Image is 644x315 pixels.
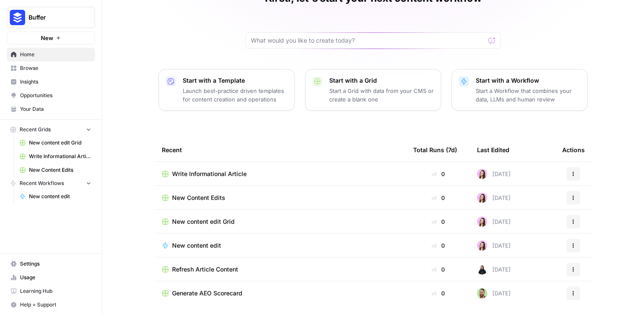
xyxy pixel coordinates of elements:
[7,75,95,89] a: Insights
[7,257,95,271] a: Settings
[20,126,51,133] span: Recent Grids
[162,194,400,202] a: New Content Edits
[29,139,91,147] span: New content edit Grid
[162,170,400,178] a: Write Informational Article
[29,13,80,22] span: Buffer
[16,190,95,203] a: New content edit
[29,193,91,200] span: New content edit
[20,92,91,99] span: Opportunities
[413,138,457,162] div: Total Runs (7d)
[172,289,242,298] span: Generate AEO Scorecard
[7,271,95,284] a: Usage
[162,217,400,226] a: New content edit Grid
[29,166,91,174] span: New Content Edits
[20,260,91,268] span: Settings
[477,264,487,275] img: 7xp8ji8c0lodfa3m8etmznlvv6d8
[329,76,434,85] p: Start with a Grid
[172,194,225,202] span: New Content Edits
[7,48,95,61] a: Home
[7,61,95,75] a: Browse
[10,10,25,25] img: Buffer Logo
[7,89,95,102] a: Opportunities
[20,51,91,58] span: Home
[162,241,400,250] a: New content edit
[562,138,585,162] div: Actions
[477,138,509,162] div: Last Edited
[477,288,487,298] img: h0tmkl8gkwk0b1sam96cuweejb2d
[413,194,463,202] div: 0
[477,288,511,298] div: [DATE]
[20,274,91,281] span: Usage
[477,217,487,227] img: 6eohlkvfyuj7ut2wjerunczchyi7
[162,138,400,162] div: Recent
[16,136,95,150] a: New content edit Grid
[476,76,581,85] p: Start with a Workflow
[20,301,91,309] span: Help + Support
[413,217,463,226] div: 0
[413,170,463,178] div: 0
[41,34,53,42] span: New
[7,177,95,190] button: Recent Workflows
[7,284,95,298] a: Learning Hub
[251,36,485,45] input: What would you like to create today?
[162,289,400,298] a: Generate AEO Scorecard
[29,153,91,160] span: Write Informational Article
[20,64,91,72] span: Browse
[16,150,95,163] a: Write Informational Article
[20,287,91,295] span: Learning Hub
[172,217,235,226] span: New content edit Grid
[477,240,511,251] div: [DATE]
[305,69,441,111] button: Start with a GridStart a Grid with data from your CMS or create a blank one
[477,193,487,203] img: 6eohlkvfyuj7ut2wjerunczchyi7
[329,87,434,104] p: Start a Grid with data from your CMS or create a blank one
[20,78,91,86] span: Insights
[413,265,463,274] div: 0
[172,265,238,274] span: Refresh Article Content
[183,87,287,104] p: Launch best-practice driven templates for content creation and operations
[477,264,511,275] div: [DATE]
[7,102,95,116] a: Your Data
[413,289,463,298] div: 0
[477,193,511,203] div: [DATE]
[7,123,95,136] button: Recent Grids
[477,240,487,251] img: 6eohlkvfyuj7ut2wjerunczchyi7
[451,69,588,111] button: Start with a WorkflowStart a Workflow that combines your data, LLMs and human review
[7,298,95,312] button: Help + Support
[477,217,511,227] div: [DATE]
[20,105,91,113] span: Your Data
[172,170,247,178] span: Write Informational Article
[7,7,95,28] button: Workspace: Buffer
[413,241,463,250] div: 0
[476,87,581,104] p: Start a Workflow that combines your data, LLMs and human review
[158,69,295,111] button: Start with a TemplateLaunch best-practice driven templates for content creation and operations
[477,169,487,179] img: 6eohlkvfyuj7ut2wjerunczchyi7
[7,32,95,44] button: New
[20,179,64,187] span: Recent Workflows
[162,265,400,274] a: Refresh Article Content
[16,163,95,177] a: New Content Edits
[477,169,511,179] div: [DATE]
[183,76,287,85] p: Start with a Template
[172,241,221,250] span: New content edit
